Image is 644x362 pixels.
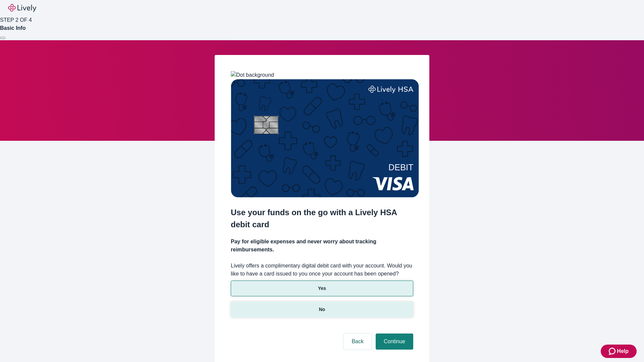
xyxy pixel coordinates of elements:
[231,262,413,278] label: Lively offers a complimentary digital debit card with your account. Would you like to have a card...
[343,334,372,350] button: Back
[231,281,413,296] button: Yes
[8,4,36,12] img: Lively
[231,79,419,197] img: Debit card
[376,334,413,350] button: Continue
[231,238,413,254] h4: Pay for eligible expenses and never worry about tracking reimbursements.
[609,347,617,355] svg: Zendesk support icon
[231,302,413,317] button: No
[319,306,325,313] p: No
[231,206,413,231] h2: Use your funds on the go with a Lively HSA debit card
[318,285,326,292] p: Yes
[231,71,274,79] img: Dot background
[601,345,637,358] button: Zendesk support iconHelp
[617,347,629,355] span: Help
